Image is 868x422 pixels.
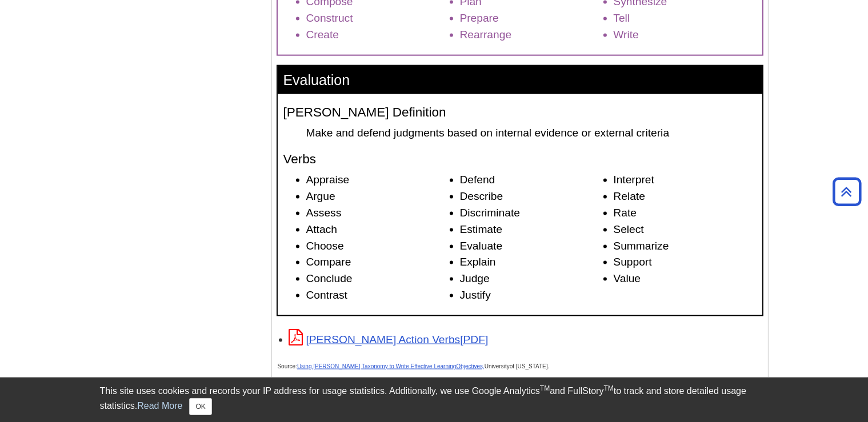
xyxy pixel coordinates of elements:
li: Select [614,222,757,238]
h4: Verbs [283,152,757,167]
li: Create [306,27,449,43]
li: Construct [306,10,449,27]
li: Prepare [460,10,603,27]
li: Tell [614,10,757,27]
li: Justify [460,287,603,304]
dd: Make and defend judgments based on internal evidence or external criteria [306,125,757,140]
span: University [485,363,510,369]
li: Summarize [614,238,757,255]
a: Using [PERSON_NAME] Taxonomy to Write Effective Learning [297,363,456,369]
li: Relate [614,188,757,205]
sup: TM [604,384,614,392]
li: Defend [460,172,603,188]
li: Attach [306,222,449,238]
li: Rate [614,205,757,222]
div: This site uses cookies and records your IP address for usage statistics. Additionally, we use Goo... [100,384,769,415]
li: Rearrange [460,27,603,43]
li: Assess [306,205,449,222]
h4: [PERSON_NAME] Definition [283,106,757,120]
li: Evaluate [460,238,603,255]
span: of [US_STATE]. [510,363,550,369]
sup: TM [540,384,550,392]
li: Value [614,271,757,287]
li: Argue [306,188,449,205]
button: Close [189,398,211,415]
li: Appraise [306,172,449,188]
a: Objectives, [456,359,484,371]
li: Interpret [614,172,757,188]
li: Contrast [306,287,449,304]
li: Compare [306,254,449,271]
li: Support [614,254,757,271]
li: Judge [460,271,603,287]
span: Source: [278,363,457,369]
a: Back to Top [829,184,865,199]
li: Describe [460,188,603,205]
h3: Evaluation [278,66,762,94]
span: Objectives, [456,363,484,369]
a: Link opens in new window [289,333,489,345]
li: Choose [306,238,449,255]
li: Discriminate [460,205,603,222]
a: Read More [137,401,182,411]
li: Write [614,27,757,43]
li: Explain [460,254,603,271]
li: Estimate [460,222,603,238]
li: Conclude [306,271,449,287]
